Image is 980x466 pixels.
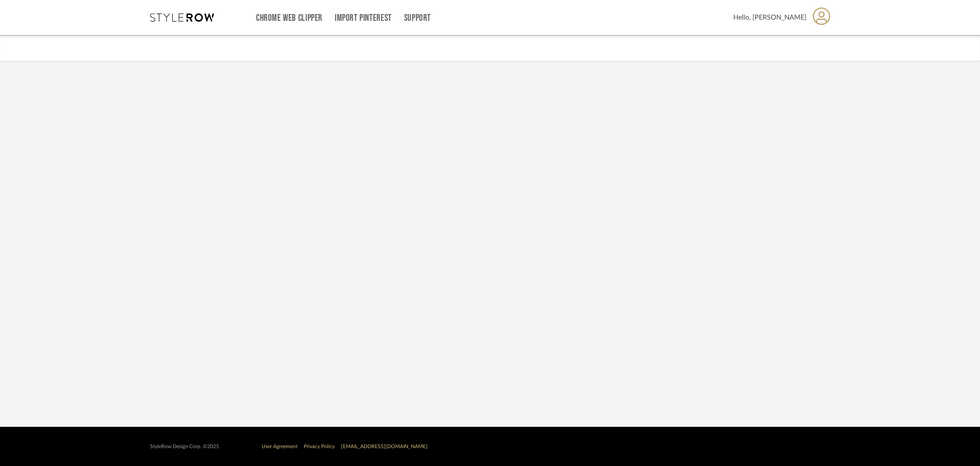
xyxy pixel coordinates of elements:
[256,14,322,22] a: Chrome Web Clipper
[404,14,431,22] a: Support
[341,444,427,449] a: [EMAIL_ADDRESS][DOMAIN_NAME]
[733,12,806,23] span: Hello, [PERSON_NAME]
[262,444,297,449] a: User Agreement
[304,444,335,449] a: Privacy Policy
[150,443,219,450] div: StyleRow Design Corp. ©2025
[335,14,392,22] a: Import Pinterest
